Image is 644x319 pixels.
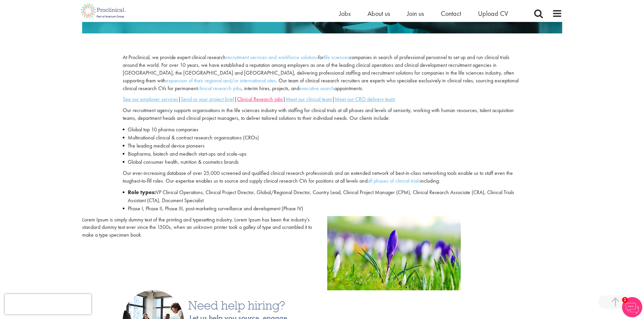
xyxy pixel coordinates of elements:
[181,96,234,103] a: Send us your project brief
[286,96,332,103] a: Meet our clinical team
[123,126,521,134] li: Global top 10 pharma companies
[128,189,156,196] strong: Role types:
[123,205,521,213] li: Phase I, Phase II, Phase III, post-marketing surveillance and development (Phase IV)
[123,150,521,158] li: Biopharma, biotech and medtech start-ups and scale-ups
[407,9,424,18] a: Join us
[622,297,642,317] img: Chatbot
[123,158,521,166] li: Global consumer health, nutrition & cosmetics brands
[299,85,334,92] a: executive search
[123,96,178,103] a: See our employer services
[123,107,521,122] p: Our recruitment agency supports organisations in the life sciences industry with staffing for cli...
[166,77,276,84] a: expansion of their regional and/or international sites
[335,96,395,103] a: Meet our CRO delivery team
[123,188,521,205] li: VP Clinical Operations, Clinical Project Director, Global/Regional Director, Country Lead, Clinic...
[123,134,521,142] li: Multinational clinical & contract research organisations (CROs)
[327,216,461,290] img: g03-1.jpg
[5,294,91,314] iframe: reCAPTCHA
[226,54,318,61] a: recruitment services and workforce solutions
[324,54,349,61] a: life sciences
[441,9,461,18] a: Contact
[478,9,508,18] a: Upload CV
[622,297,628,303] span: 1
[197,85,241,92] a: clinical research jobs
[367,9,390,18] a: About us
[339,9,351,18] a: Jobs
[123,142,521,150] li: The leading medical device pioneers
[123,96,521,103] p: | | | |
[237,96,283,103] a: Clinical Research jobs
[123,169,521,185] p: Our ever-increasing database of over 25,000 screened and qualified clinical research professional...
[123,54,521,92] p: At Proclinical, we provide expert clinical research for companies in search of professional perso...
[82,216,317,239] p: Lorem Ipsum is simply dummy text of the printing and typesetting industry. Lorem Ipsum has been t...
[367,177,420,184] a: all phases of clinical trials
